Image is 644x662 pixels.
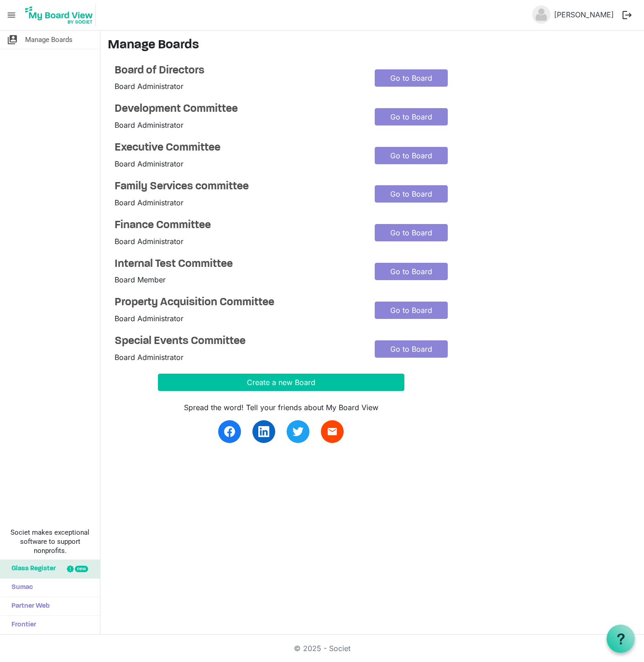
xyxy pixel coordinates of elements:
span: Board Administrator [115,120,183,130]
a: Board of Directors [115,64,361,78]
span: email [327,426,338,437]
a: Special Events Committee [115,335,361,348]
span: menu [3,6,20,24]
a: Go to Board [375,224,448,241]
span: switch_account [7,31,18,49]
img: facebook.svg [224,426,235,437]
span: Board Administrator [115,353,183,362]
a: Family Services committee [115,180,361,193]
a: Internal Test Committee [115,258,361,271]
a: Go to Board [375,340,448,358]
span: Board Administrator [115,159,183,168]
span: Board Administrator [115,237,183,246]
span: Societ makes exceptional software to support nonprofits. [4,528,96,555]
a: Go to Board [375,108,448,125]
a: Development Committee [115,103,361,116]
img: no-profile-picture.svg [532,5,550,24]
a: Finance Committee [115,219,361,232]
div: new [75,566,88,572]
a: Go to Board [375,147,448,164]
a: [PERSON_NAME] [550,5,618,24]
span: Board Administrator [115,82,183,91]
span: Glass Register [7,560,56,578]
button: logout [618,5,637,25]
a: Go to Board [375,302,448,319]
span: Board Administrator [115,198,183,207]
a: Property Acquisition Committee [115,296,361,309]
button: Create a new Board [158,374,404,391]
a: © 2025 - Societ [294,644,351,653]
img: twitter.svg [293,426,304,437]
a: Executive Committee [115,141,361,155]
a: Go to Board [375,263,448,280]
span: Manage Boards [25,31,73,49]
span: Board Administrator [115,314,183,323]
span: Sumac [7,579,33,597]
span: Board Member [115,275,166,284]
a: Go to Board [375,185,448,203]
a: Go to Board [375,69,448,87]
span: Partner Web [7,597,50,615]
a: email [321,420,344,443]
img: My Board View Logo [22,4,96,26]
a: My Board View Logo [22,4,99,26]
h3: Manage Boards [108,38,637,53]
img: linkedin.svg [258,426,269,437]
div: Spread the word! Tell your friends about My Board View [158,402,404,413]
span: Frontier [7,616,36,634]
